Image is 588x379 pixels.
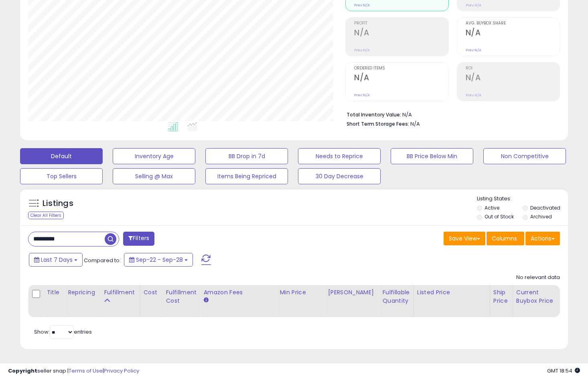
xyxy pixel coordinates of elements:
h2: N/A [466,73,560,84]
small: Prev: N/A [354,3,370,8]
div: Amazon Fees [203,288,273,297]
small: Prev: N/A [354,48,370,53]
b: Total Inventory Value: [347,111,401,118]
a: Privacy Policy [104,367,139,375]
h2: N/A [466,28,560,39]
span: 2025-10-6 18:54 GMT [547,367,580,375]
button: Sep-22 - Sep-28 [124,253,193,267]
div: Fulfillment [104,288,136,297]
div: Fulfillable Quantity [382,288,410,305]
div: Min Price [280,288,321,297]
div: Cost [144,288,159,297]
button: Filters [123,232,154,246]
span: Columns [492,234,517,242]
label: Deactivated [530,204,560,211]
button: Columns [487,232,524,245]
button: Inventory Age [113,148,195,164]
li: N/A [347,109,554,119]
label: Active [485,204,499,211]
div: Current Buybox Price [516,288,558,305]
span: Avg. Buybox Share [466,21,560,26]
div: [PERSON_NAME] [328,288,375,297]
small: Prev: N/A [466,48,481,53]
button: Actions [525,232,560,245]
h2: N/A [354,28,448,39]
strong: Copyright [8,367,37,375]
div: Fulfillment Cost [166,288,197,305]
small: Prev: N/A [466,93,481,98]
button: 30 Day Decrease [298,168,381,184]
small: Prev: N/A [354,93,370,98]
button: BB Price Below Min [391,148,473,164]
button: Items Being Repriced [205,168,288,184]
span: Profit [354,21,448,26]
div: Repricing [68,288,97,297]
label: Archived [530,213,552,220]
span: Sep-22 - Sep-28 [136,256,183,264]
span: Compared to: [84,257,121,264]
span: Ordered Items [354,66,448,71]
b: Short Term Storage Fees: [347,120,409,127]
div: Title [47,288,61,297]
button: Last 7 Days [29,253,83,267]
div: No relevant data [516,274,560,281]
small: Amazon Fees. [203,297,208,304]
span: N/A [410,120,420,128]
div: Ship Price [493,288,509,305]
button: Default [20,148,103,164]
h5: Listings [43,198,73,209]
a: Terms of Use [69,367,103,375]
label: Out of Stock [485,213,514,220]
span: Show: entries [34,328,92,336]
button: Non Competitive [483,148,566,164]
small: Prev: N/A [466,3,481,8]
div: Clear All Filters [28,212,64,219]
h2: N/A [354,73,448,84]
button: Needs to Reprice [298,148,381,164]
div: seller snap | | [8,367,139,375]
span: ROI [466,66,560,71]
p: Listing States: [477,195,568,203]
div: Listed Price [417,288,487,297]
span: Last 7 Days [41,256,73,264]
button: BB Drop in 7d [205,148,288,164]
button: Selling @ Max [113,168,195,184]
button: Save View [444,232,485,245]
button: Top Sellers [20,168,103,184]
